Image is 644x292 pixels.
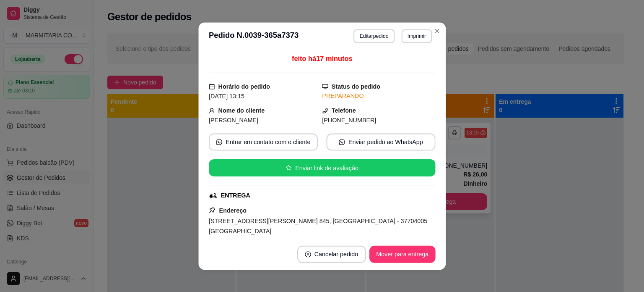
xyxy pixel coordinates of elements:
[322,83,328,89] span: desktop
[209,159,436,176] button: starEnviar link de avaliação
[286,165,291,171] span: star
[430,24,444,38] button: Close
[322,108,328,113] span: phone
[209,206,216,213] span: pushpin
[332,83,380,90] strong: Status do pedido
[209,108,215,113] span: user
[216,139,222,145] span: whats-app
[292,55,353,62] span: feito há 17 minutos
[401,29,432,43] button: Imprimir
[332,107,356,114] strong: Telefone
[305,251,311,257] span: close-circle
[297,246,366,263] button: close-circleCancelar pedido
[209,116,258,123] span: [PERSON_NAME]
[209,29,299,43] h3: Pedido N. 0039-365a7373
[353,29,395,43] button: Editarpedido
[221,191,250,200] div: ENTREGA
[209,133,318,150] button: whats-appEntrar em contato com o cliente
[326,133,435,150] button: whats-appEnviar pedido ao WhatsApp
[339,139,345,145] span: whats-app
[218,83,270,90] strong: Horário do pedido
[219,207,246,213] strong: Endereço
[218,107,265,114] strong: Nome do cliente
[322,116,376,123] span: [PHONE_NUMBER]
[209,83,215,89] span: calendar
[369,246,435,263] button: Mover para entrega
[209,92,244,99] span: [DATE] 13:15
[322,91,435,100] div: PREPARANDO
[209,217,427,234] span: [STREET_ADDRESS][PERSON_NAME] 845, [GEOGRAPHIC_DATA] - 37704005 [GEOGRAPHIC_DATA]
